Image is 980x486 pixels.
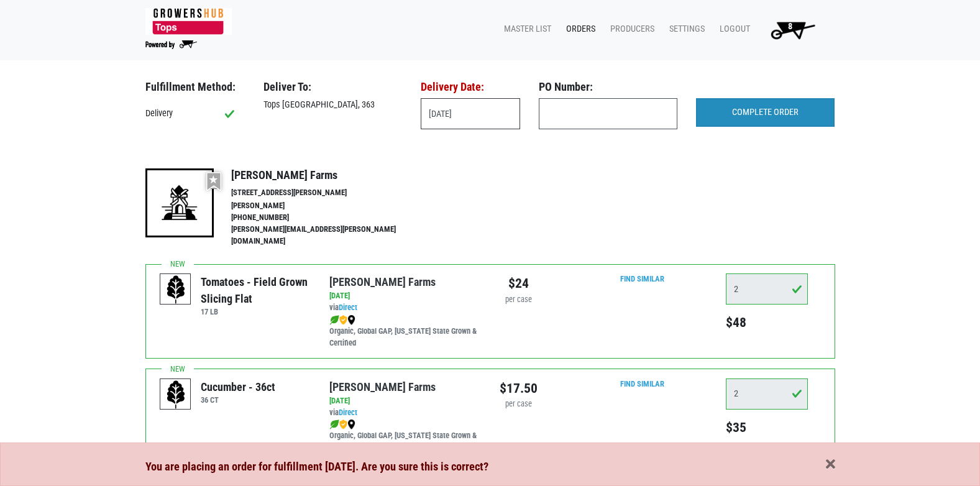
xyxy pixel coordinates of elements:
h6: 17 LB [201,307,311,316]
a: Orders [556,17,600,41]
div: Organic, Global GAP, [US_STATE] State Grown & Certified [329,418,480,454]
div: per case [500,294,538,306]
div: Cucumber - 36ct [201,378,275,395]
h6: 36 CT [201,395,275,405]
img: placeholder-variety-43d6402dacf2d531de610a020419775a.svg [160,379,191,410]
a: 8 [755,17,825,42]
a: Settings [659,17,710,41]
div: [DATE] [329,290,480,302]
div: via [329,407,480,419]
a: Producers [600,17,659,41]
li: [PERSON_NAME][EMAIL_ADDRESS][PERSON_NAME][DOMAIN_NAME] [231,224,423,247]
img: Cart [765,17,820,42]
a: [PERSON_NAME] Farms [329,275,436,288]
h3: Delivery Date: [421,80,520,94]
input: Qty [726,378,808,410]
li: [PHONE_NUMBER] [231,212,423,224]
h5: $35 [726,420,808,436]
div: Organic, Global GAP, [US_STATE] State Grown & Certified [329,314,480,349]
h3: Deliver To: [263,80,402,94]
img: 279edf242af8f9d49a69d9d2afa010fb.png [145,8,232,35]
div: [DATE] [329,395,480,407]
img: leaf-e5c59151409436ccce96b2ca1b28e03c.png [329,420,339,429]
a: Master List [494,17,556,41]
h4: [PERSON_NAME] Farms [231,168,423,182]
img: map_marker-0e94453035b3232a4d21701695807de9.png [347,420,355,429]
input: Qty [726,273,808,305]
a: [PERSON_NAME] Farms [329,380,436,393]
img: placeholder-variety-43d6402dacf2d531de610a020419775a.svg [160,274,191,305]
img: Powered by Big Wheelbarrow [145,40,197,49]
a: Direct [339,303,357,312]
a: Find Similar [620,379,664,388]
li: [STREET_ADDRESS][PERSON_NAME] [231,187,423,199]
div: $24 [500,273,538,293]
li: [PERSON_NAME] [231,200,423,212]
img: leaf-e5c59151409436ccce96b2ca1b28e03c.png [329,315,339,325]
div: $17.50 [500,378,538,398]
h3: Fulfillment Method: [145,80,245,94]
span: 8 [788,21,792,32]
img: 19-7441ae2ccb79c876ff41c34f3bd0da69.png [145,168,214,237]
div: Tomatoes - Field Grown Slicing Flat [201,273,311,307]
img: safety-e55c860ca8c00a9c171001a62a92dabd.png [339,315,347,325]
input: Select Date [421,98,520,129]
h3: PO Number: [539,80,677,94]
div: You are placing an order for fulfillment [DATE]. Are you sure this is correct? [145,458,835,475]
div: via [329,302,480,314]
a: Logout [710,17,755,41]
a: Direct [339,408,357,417]
div: per case [500,398,538,410]
div: Tops [GEOGRAPHIC_DATA], 363 [254,98,411,112]
a: Find Similar [620,274,664,283]
input: COMPLETE ORDER [696,98,835,127]
img: safety-e55c860ca8c00a9c171001a62a92dabd.png [339,420,347,429]
img: map_marker-0e94453035b3232a4d21701695807de9.png [347,315,355,325]
h5: $48 [726,314,808,331]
